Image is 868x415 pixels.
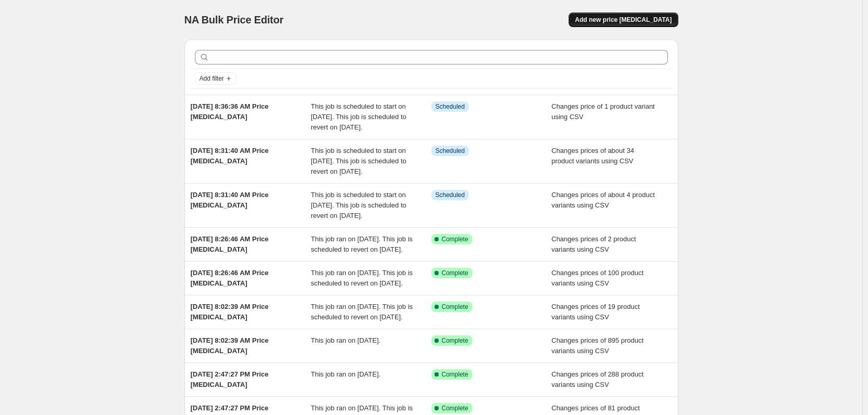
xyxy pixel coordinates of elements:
[311,336,380,344] span: This job ran on [DATE].
[191,336,269,355] span: [DATE] 8:02:39 AM Price [MEDICAL_DATA]
[569,12,678,27] button: Add new price [MEDICAL_DATA]
[191,191,269,209] span: [DATE] 8:31:40 AM Price [MEDICAL_DATA]
[195,72,236,85] button: Add filter
[551,102,655,121] span: Changes price of 1 product variant using CSV
[436,147,465,155] span: Scheduled
[551,269,643,287] span: Changes prices of 100 product variants using CSV
[551,147,634,165] span: Changes prices of about 34 product variants using CSV
[311,303,413,321] span: This job ran on [DATE]. This job is scheduled to revert on [DATE].
[442,404,468,412] span: Complete
[311,269,413,287] span: This job ran on [DATE]. This job is scheduled to revert on [DATE].
[442,269,468,277] span: Complete
[191,269,269,287] span: [DATE] 8:26:46 AM Price [MEDICAL_DATA]
[191,102,269,121] span: [DATE] 8:36:36 AM Price [MEDICAL_DATA]
[575,16,672,24] span: Add new price [MEDICAL_DATA]
[551,235,636,253] span: Changes prices of 2 product variants using CSV
[311,235,413,253] span: This job ran on [DATE]. This job is scheduled to revert on [DATE].
[436,102,465,111] span: Scheduled
[551,191,655,209] span: Changes prices of about 4 product variants using CSV
[311,191,406,219] span: This job is scheduled to start on [DATE]. This job is scheduled to revert on [DATE].
[200,74,224,83] span: Add filter
[191,303,269,321] span: [DATE] 8:02:39 AM Price [MEDICAL_DATA]
[442,370,468,379] span: Complete
[442,235,468,243] span: Complete
[191,147,269,165] span: [DATE] 8:31:40 AM Price [MEDICAL_DATA]
[311,147,406,175] span: This job is scheduled to start on [DATE]. This job is scheduled to revert on [DATE].
[311,102,406,131] span: This job is scheduled to start on [DATE]. This job is scheduled to revert on [DATE].
[442,303,468,311] span: Complete
[551,370,643,388] span: Changes prices of 288 product variants using CSV
[191,370,269,388] span: [DATE] 2:47:27 PM Price [MEDICAL_DATA]
[442,336,468,345] span: Complete
[311,370,380,378] span: This job ran on [DATE].
[191,235,269,253] span: [DATE] 8:26:46 AM Price [MEDICAL_DATA]
[436,191,465,199] span: Scheduled
[185,14,284,25] span: NA Bulk Price Editor
[551,303,640,321] span: Changes prices of 19 product variants using CSV
[551,336,643,355] span: Changes prices of 895 product variants using CSV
